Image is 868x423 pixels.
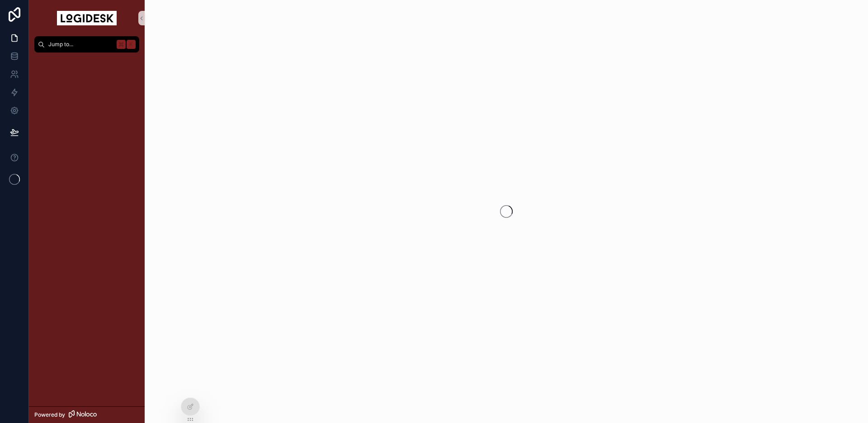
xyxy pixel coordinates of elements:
span: Powered by [34,411,65,418]
img: App logo [57,11,117,25]
span: K [127,41,135,48]
a: Powered by [29,406,145,423]
span: Jump to... [48,41,113,48]
button: Jump to...K [34,36,139,53]
div: scrollable content [29,53,145,69]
